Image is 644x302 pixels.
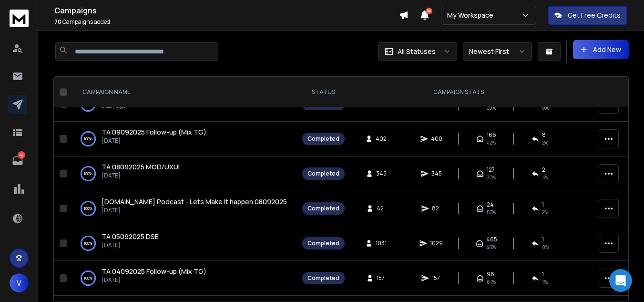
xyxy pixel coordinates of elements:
img: logo [10,10,29,27]
span: 37 % [487,174,496,181]
div: Open Intercom Messenger [609,269,632,292]
button: V [10,273,29,292]
span: 42 % [487,139,496,146]
p: Get Free Credits [568,10,621,20]
p: [DATE] [102,276,206,284]
p: 100 % [84,273,92,283]
span: 82 [432,205,441,212]
span: 1031 [376,240,387,247]
td: 100%[DOMAIN_NAME] Podcast - Lets Make it happen 08092025[DATE] [71,191,296,226]
p: 41 [18,151,25,159]
td: 100%TA 08092025 MGD/UXUI[DATE] [71,156,296,191]
span: [DOMAIN_NAME] Podcast - Lets Make it happen 08092025 [102,197,287,206]
div: Completed [307,274,339,282]
span: 2 [542,166,545,174]
div: Completed [307,135,339,143]
p: All Statuses [398,47,436,56]
h1: Campaigns [54,5,399,16]
span: 1 [542,201,544,208]
span: 1 [542,271,544,278]
th: CAMPAIGN NAME [71,77,296,108]
span: 45 % [486,243,496,251]
span: 0 % [542,243,549,251]
span: 157 [377,274,386,282]
a: [DOMAIN_NAME] Podcast - Lets Make it happen 08092025 [102,197,287,207]
a: TA 05092025 DSE [102,232,159,241]
span: 402 [376,135,387,143]
span: 70 [54,18,61,26]
a: 41 [8,151,27,170]
td: 100%TA 09092025 Follow-up (Mix TG)[DATE] [71,122,296,156]
button: Get Free Credits [548,6,627,25]
th: STATUS [296,77,350,108]
span: 166 [487,131,496,139]
p: [DATE] [102,172,180,179]
span: 2 % [542,208,548,216]
button: Newest First [463,42,532,61]
p: [DATE] [102,241,159,249]
div: Completed [307,240,339,247]
span: 96 [487,271,494,278]
p: Campaigns added [54,18,399,26]
span: 57 % [487,208,496,216]
p: 100 % [84,239,92,248]
span: 8 [542,131,546,139]
span: 1 % [542,278,548,286]
p: [DATE] [102,207,287,214]
span: TA 09092025 Follow-up (Mix TG) [102,127,206,136]
p: 100 % [84,134,92,144]
span: 50 [426,8,432,14]
span: 1 % [542,174,548,181]
p: [DATE] [102,137,206,145]
div: Completed [307,205,339,212]
p: 100 % [84,169,92,178]
a: TA 04092025 Follow-up (Mix TG) [102,267,206,276]
span: 29 % [487,104,496,112]
span: 1 [542,236,544,243]
span: TA 05092025 DSE [102,232,159,241]
td: 100%TA 04092025 Follow-up (Mix TG)[DATE] [71,261,296,296]
span: 2 % [542,139,548,146]
p: My Workspace [447,10,497,20]
span: 157 [432,274,441,282]
button: Add New [573,40,629,59]
p: 100 % [84,204,92,213]
span: 345 [376,170,387,177]
span: 61 % [487,278,496,286]
span: 0 % [542,104,549,112]
span: 42 [377,205,386,212]
span: 400 [431,135,442,143]
span: 24 [487,201,494,208]
th: CAMPAIGN STATS [350,77,566,108]
a: TA 08092025 MGD/UXUI [102,162,180,172]
span: 127 [487,166,495,174]
span: 1029 [430,240,443,247]
div: Completed [307,170,339,177]
span: 465 [486,236,497,243]
a: TA 09092025 Follow-up (Mix TG) [102,127,206,137]
td: 100%TA 05092025 DSE[DATE] [71,226,296,261]
span: 345 [431,170,442,177]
